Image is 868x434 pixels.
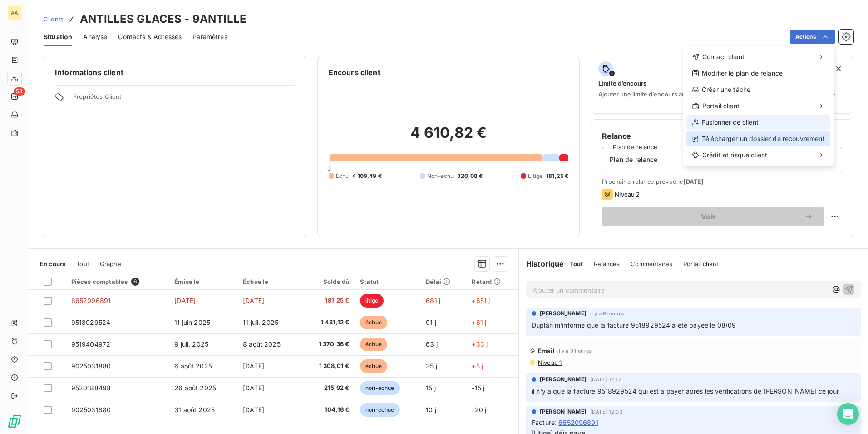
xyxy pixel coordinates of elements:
div: Actions [683,46,834,166]
div: Fusionner ce client [686,115,830,130]
span: Portail client [702,101,740,111]
div: Modifier le plan de relance [686,66,830,81]
span: Contact client [702,52,745,61]
span: Crédit et risque client [702,151,767,160]
div: Télécharger un dossier de recouvrement [686,131,830,146]
div: Créer une tâche [686,82,830,97]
